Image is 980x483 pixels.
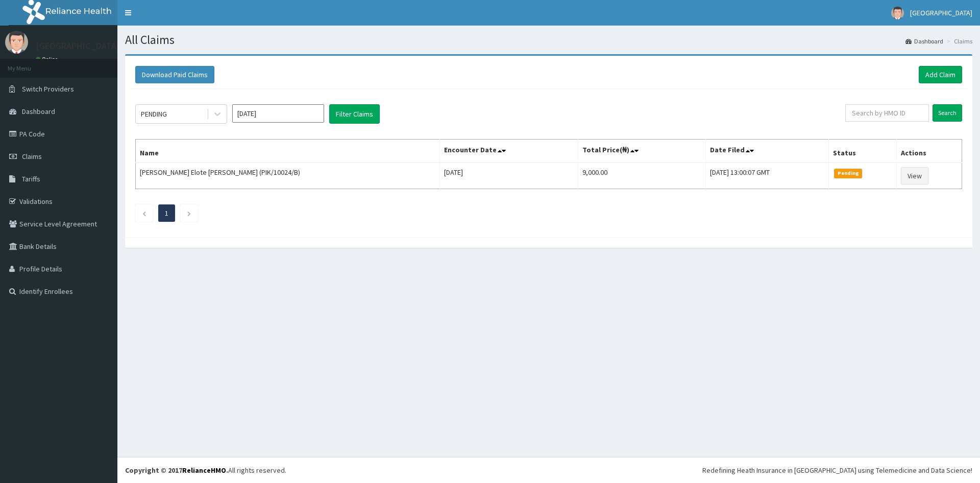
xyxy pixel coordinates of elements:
[845,104,929,122] input: Search by HMO ID
[910,8,972,17] span: [GEOGRAPHIC_DATA]
[125,466,228,475] strong: Copyright © 2017 .
[136,163,440,189] td: [PERSON_NAME] Elote [PERSON_NAME] (PIK/10024/B)
[578,140,705,163] th: Total Price(₦)
[944,37,972,45] li: Claims
[706,163,829,189] td: [DATE] 13:00:07 GMT
[36,56,60,63] a: Online
[5,31,28,54] img: User Image
[834,169,862,178] span: Pending
[829,140,897,163] th: Status
[36,41,120,51] p: [GEOGRAPHIC_DATA]
[933,104,962,122] input: Search
[125,33,972,47] h1: All Claims
[897,140,962,163] th: Actions
[706,140,829,163] th: Date Filed
[165,209,168,218] a: Page 1 is your current page
[891,7,904,19] img: User Image
[702,465,972,475] div: Redefining Heath Insurance in [GEOGRAPHIC_DATA] using Telemedicine and Data Science!
[22,174,40,183] span: Tariffs
[135,66,214,83] button: Download Paid Claims
[22,84,74,94] span: Switch Providers
[142,209,146,218] a: Previous page
[578,163,705,189] td: 9,000.00
[440,163,578,189] td: [DATE]
[440,140,578,163] th: Encounter Date
[182,466,226,475] a: RelianceHMO
[117,457,980,483] footer: All rights reserved.
[919,66,962,83] a: Add Claim
[232,104,324,123] input: Select Month and Year
[22,152,42,161] span: Claims
[141,109,167,119] div: PENDING
[136,140,440,163] th: Name
[22,107,55,116] span: Dashboard
[187,209,191,218] a: Next page
[901,167,928,185] a: View
[329,104,380,124] button: Filter Claims
[905,37,943,45] a: Dashboard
